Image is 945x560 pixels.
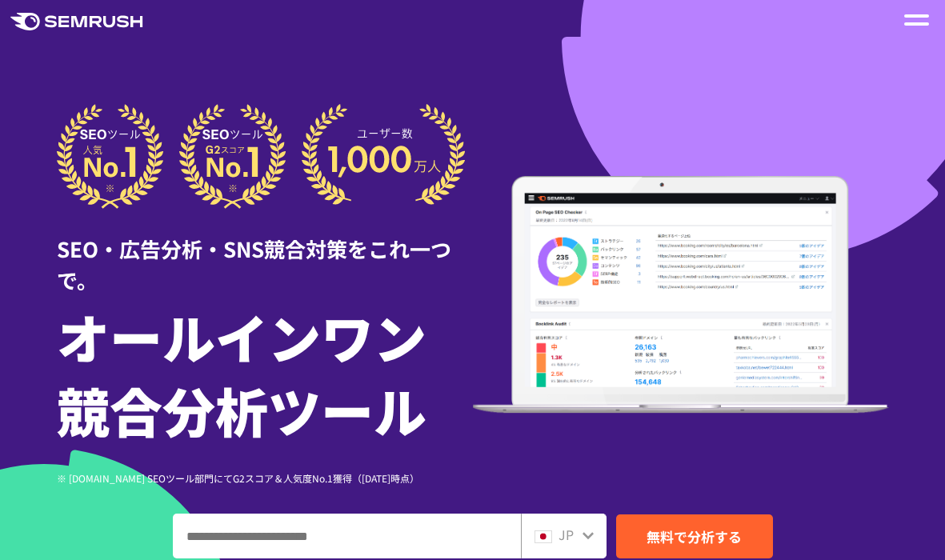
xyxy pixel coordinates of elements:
div: ※ [DOMAIN_NAME] SEOツール部門にてG2スコア＆人気度No.1獲得（[DATE]時点） [57,470,473,486]
span: 無料で分析する [647,526,742,546]
h1: オールインワン 競合分析ツール [57,299,473,446]
div: SEO・広告分析・SNS競合対策をこれ一つで。 [57,209,473,295]
a: 無料で分析する [616,514,773,558]
span: JP [559,525,574,544]
input: ドメイン、キーワードまたはURLを入力してください [174,514,520,558]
